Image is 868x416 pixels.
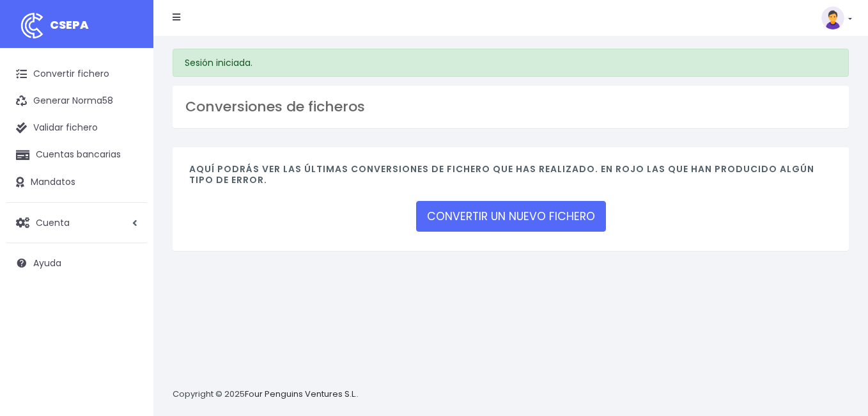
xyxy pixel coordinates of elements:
[173,49,849,77] div: Sesión iniciada.
[185,99,836,115] h3: Conversiones de ficheros
[189,164,832,192] h4: Aquí podrás ver las últimas conversiones de fichero que has realizado. En rojo las que han produc...
[6,209,147,236] a: Cuenta
[6,88,147,115] a: Generar Norma58
[821,6,844,29] img: profile
[33,257,61,269] span: Ayuda
[416,201,606,232] a: CONVERTIR UN NUEVO FICHERO
[16,10,48,42] img: logo
[6,115,147,141] a: Validar fichero
[173,388,359,401] p: Copyright © 2025 .
[36,216,70,228] span: Cuenta
[6,250,147,276] a: Ayuda
[50,17,89,33] span: CSEPA
[6,61,147,88] a: Convertir fichero
[6,169,147,196] a: Mandatos
[6,141,147,168] a: Cuentas bancarias
[245,388,357,400] a: Four Penguins Ventures S.L.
